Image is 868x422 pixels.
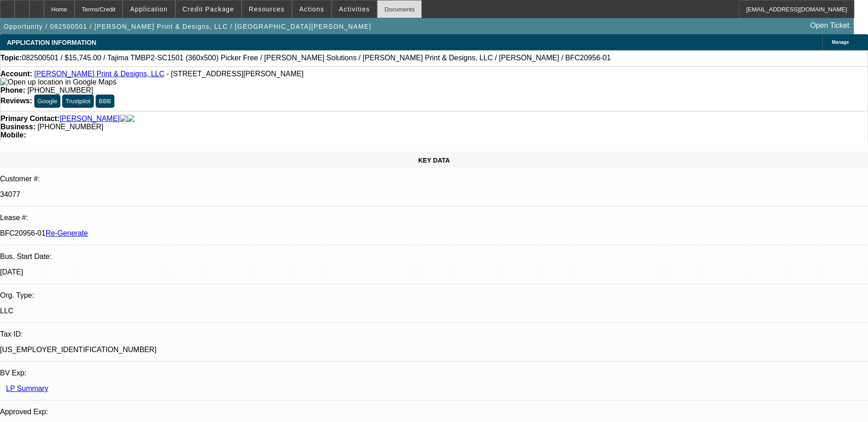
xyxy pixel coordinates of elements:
[46,229,88,237] a: Re-Generate
[0,78,116,86] a: View Google Maps
[34,95,60,108] button: Google
[299,5,324,13] span: Actions
[59,115,120,123] a: [PERSON_NAME]
[292,0,331,18] button: Actions
[34,70,165,78] a: [PERSON_NAME] Print & Designs, LLC
[123,0,174,18] button: Application
[183,5,234,13] span: Credit Package
[96,95,114,108] button: BBB
[130,5,167,13] span: Application
[0,131,26,139] strong: Mobile:
[4,23,372,30] span: Opportunity / 082500501 / [PERSON_NAME] Print & Designs, LLC / [GEOGRAPHIC_DATA][PERSON_NAME]
[176,0,241,18] button: Credit Package
[418,157,450,164] span: KEY DATA
[0,54,22,62] strong: Topic:
[127,115,135,123] img: linkedin-icon.png
[167,70,304,78] span: - [STREET_ADDRESS][PERSON_NAME]
[6,385,48,392] a: LP Summary
[62,95,93,108] button: Trustpilot
[0,78,116,86] img: Open up location in Google Maps
[242,0,291,18] button: Resources
[0,86,25,94] strong: Phone:
[249,5,285,13] span: Resources
[0,115,59,123] strong: Primary Contact:
[332,0,377,18] button: Activities
[339,5,370,13] span: Activities
[0,123,35,131] strong: Business:
[120,115,127,123] img: facebook-icon.png
[807,18,853,33] a: Open Ticket
[22,54,611,62] span: 082500501 / $15,745.00 / Tajima TMBP2-SC1501 (360x500) Picker Free / [PERSON_NAME] Solutions / [P...
[38,123,103,131] span: [PHONE_NUMBER]
[0,70,32,78] strong: Account:
[0,97,32,105] strong: Reviews:
[832,40,849,45] span: Manage
[27,86,93,94] span: [PHONE_NUMBER]
[7,39,96,46] span: APPLICATION INFORMATION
